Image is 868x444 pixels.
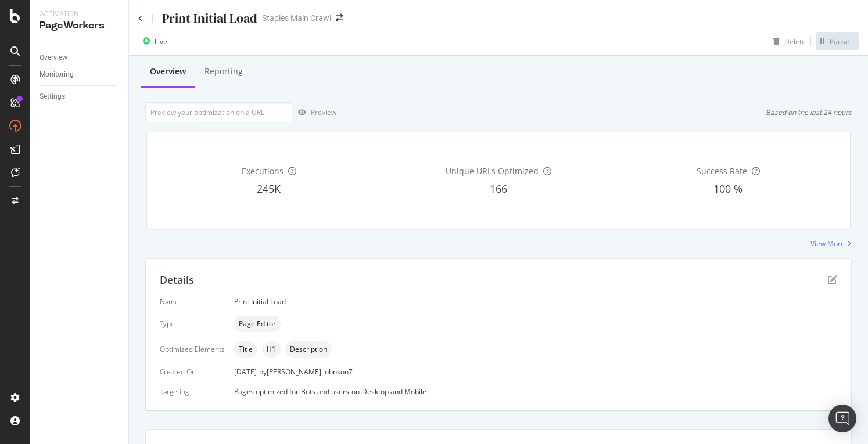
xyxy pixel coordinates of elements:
a: Overview [40,52,120,64]
div: Details [160,273,194,288]
div: arrow-right-arrow-left [336,14,343,22]
div: PageWorkers [40,19,119,33]
span: Success Rate [697,165,747,176]
div: neutral label [262,341,281,358]
div: Settings [40,91,65,103]
span: 166 [490,182,507,196]
span: 245K [257,182,281,196]
div: Based on the last 24 hours [766,107,852,117]
div: Delete [784,37,806,46]
div: neutral label [234,341,257,358]
div: Reporting [205,66,243,77]
div: Created On [160,367,225,377]
div: Pause [830,37,849,46]
div: Desktop and Mobile [362,387,426,396]
div: Monitoring [40,68,74,81]
a: Monitoring [40,68,120,81]
div: Live [155,37,167,46]
button: Pause [816,32,859,50]
a: Settings [40,91,120,103]
div: Pages optimized for on [234,387,837,396]
div: Overview [40,52,67,64]
div: [DATE] [234,367,837,377]
div: Preview [311,107,336,117]
button: Preview [293,103,336,122]
a: Click to go back [138,15,143,22]
span: Executions [242,165,284,176]
div: Overview [150,66,186,77]
div: Name [160,297,225,306]
div: Print Initial Load [234,297,837,306]
span: H1 [267,346,276,353]
div: neutral label [285,341,332,358]
div: Bots and users [301,387,349,396]
div: neutral label [234,316,281,332]
button: Delete [769,32,806,50]
div: Print Initial Load [162,9,257,27]
div: Optimized Elements [160,344,225,354]
div: Type [160,319,225,329]
div: Targeting [160,387,225,396]
span: 100 % [713,182,743,196]
div: View More [810,239,845,248]
div: Open Intercom Messenger [828,405,856,432]
span: Description [290,346,327,353]
div: by [PERSON_NAME].johnson7 [259,367,353,377]
span: Page Editor [239,320,276,327]
span: Unique URLs Optimized [446,165,539,176]
input: Preview your optimization on a URL [145,102,293,122]
div: Activation [40,9,119,19]
div: pen-to-square [828,275,837,284]
a: View More [810,239,852,248]
span: Title [239,346,253,353]
div: Staples Main Crawl [262,12,331,24]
